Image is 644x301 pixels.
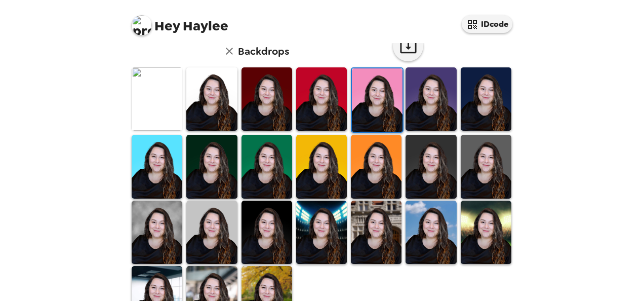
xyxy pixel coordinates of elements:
span: Haylee [132,10,228,33]
img: profile pic [132,15,152,35]
img: Original [132,67,182,131]
button: IDcode [462,15,512,33]
span: Hey [154,17,180,35]
h6: Backdrops [238,43,289,59]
